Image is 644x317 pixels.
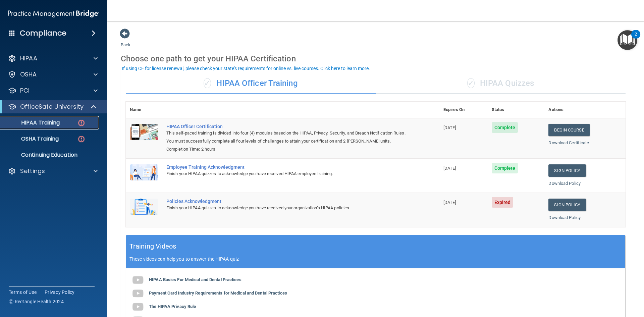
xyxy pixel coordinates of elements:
div: HIPAA Officer Training [126,73,376,94]
h5: Training Videos [129,241,176,252]
div: Choose one path to get your HIPAA Certification [121,49,631,68]
span: [DATE] [443,166,456,171]
p: These videos can help you to answer the HIPAA quiz [129,256,622,262]
p: HIPAA Training [4,119,60,126]
b: The HIPAA Privacy Rule [149,304,196,309]
th: Status [488,102,545,118]
th: Actions [544,102,626,118]
p: OSHA [20,70,37,78]
img: PMB logo [8,7,99,20]
span: ✓ [467,78,475,88]
div: This self-paced training is divided into four (4) modules based on the HIPAA, Privacy, Security, ... [166,129,406,145]
span: [DATE] [443,125,456,130]
div: If using CE for license renewal, please check your state's requirements for online vs. live cours... [122,66,370,71]
div: Finish your HIPAA quizzes to acknowledge you have received your organization’s HIPAA policies. [166,204,406,212]
a: Sign Policy [548,199,586,211]
span: Complete [492,163,518,173]
img: gray_youtube_icon.38fcd6cc.png [131,287,145,300]
th: Expires On [439,102,488,118]
a: HIPAA [8,54,98,62]
a: PCI [8,87,98,95]
div: Employee Training Acknowledgment [166,164,406,170]
span: Ⓒ Rectangle Health 2024 [9,298,64,305]
a: Download Policy [548,181,581,186]
span: Complete [492,122,518,133]
a: Download Policy [548,215,581,220]
img: gray_youtube_icon.38fcd6cc.png [131,300,145,314]
div: Completion Time: 2 hours [166,145,406,153]
p: OSHA Training [4,136,59,142]
span: [DATE] [443,200,456,205]
div: Policies Acknowledgment [166,199,406,204]
div: HIPAA Quizzes [376,73,626,94]
a: Back [121,34,130,47]
p: HIPAA [20,54,37,62]
div: Finish your HIPAA quizzes to acknowledge you have received HIPAA employee training. [166,170,406,178]
button: If using CE for license renewal, please check your state's requirements for online vs. live cours... [121,65,371,72]
a: Sign Policy [548,164,586,177]
button: Open Resource Center, 2 new notifications [618,30,637,50]
p: Settings [20,167,45,175]
p: Continuing Education [4,152,96,158]
a: OfficeSafe University [8,103,97,111]
a: Download Certificate [548,140,589,145]
span: Expired [492,197,514,208]
b: HIPAA Basics For Medical and Dental Practices [149,277,241,282]
th: Name [126,102,162,118]
div: 2 [635,34,637,43]
b: Payment Card Industry Requirements for Medical and Dental Practices [149,290,287,296]
a: Settings [8,167,98,175]
a: Privacy Policy [45,289,75,296]
a: HIPAA Officer Certification [166,124,406,129]
p: PCI [20,87,30,95]
a: OSHA [8,70,98,78]
img: danger-circle.6113f641.png [77,119,86,127]
img: danger-circle.6113f641.png [77,135,86,143]
a: Terms of Use [9,289,37,296]
span: ✓ [204,78,211,88]
p: OfficeSafe University [20,103,84,111]
h4: Compliance [20,29,66,38]
a: Begin Course [548,124,589,136]
img: gray_youtube_icon.38fcd6cc.png [131,273,145,287]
